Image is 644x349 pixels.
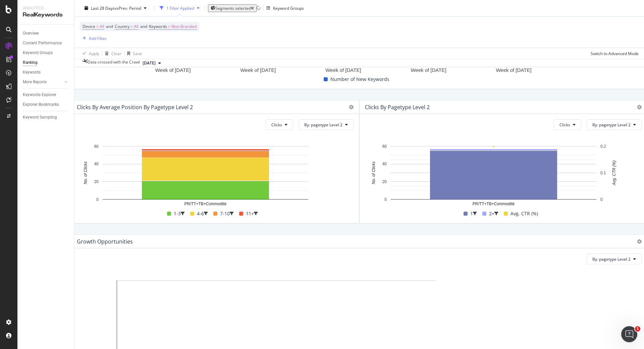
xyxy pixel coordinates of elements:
button: By: pagetype Level 2 [587,254,642,264]
span: 2022 Dec. 23rd [143,60,156,66]
span: 1 [470,210,473,218]
span: Avg. CTR (%) [511,210,538,218]
text: Week of [DATE] [411,68,446,73]
text: No. of Clicks [371,162,376,184]
text: 20 [382,179,387,184]
span: 1 [635,326,640,332]
button: [DATE] [140,59,164,67]
div: Overview [23,30,39,37]
text: Week of [DATE] [240,68,276,73]
div: Apply [89,50,99,56]
a: Overview [23,30,69,37]
div: Ranking [23,59,38,66]
a: Explorer Bookmarks [23,101,69,108]
button: By: pagetype Level 2 [587,119,642,130]
span: = [130,24,133,29]
text: 0.1 [600,171,606,175]
text: 0 [384,197,387,202]
text: Week of [DATE] [325,68,361,73]
span: 4-6 [197,210,204,218]
text: 0.2 [600,144,606,149]
span: Country [115,24,129,29]
a: More Reports [23,79,63,86]
button: Save [124,48,142,59]
button: Clicks [266,119,293,130]
div: Clicks By Average Position by pagetype Level 2 [77,104,193,111]
span: All [134,22,139,31]
div: Growth Opportunities [77,238,133,245]
text: PR/TT+TB+Commodité [473,202,515,207]
text: Avg. CTR (%) [612,161,616,186]
text: 40 [94,162,99,167]
button: 1 Filter Applied [157,3,202,13]
span: and [106,24,113,29]
span: Device [83,24,95,29]
div: 1 Filter Applied [166,5,194,11]
text: 40 [382,162,387,167]
a: Keyword Groups [23,49,69,56]
span: By: pagetype Level 2 [592,256,631,262]
span: Clicks [271,122,282,128]
div: Clear [111,50,121,56]
button: Switch to Advanced Mode [588,48,639,59]
a: Content Performance [23,40,69,47]
div: RealKeywords [23,11,69,19]
div: Keyword Sampling [23,114,57,121]
span: Last 28 Days [91,5,115,11]
a: Ranking [23,59,69,66]
a: Keywords [23,69,69,76]
div: Save [133,50,142,56]
button: Last 28 DaysvsPrev. Period [80,5,151,11]
a: Keyword Sampling [23,114,69,121]
span: By: pagetype Level 2 [592,122,631,128]
svg: A chart. [77,143,334,210]
button: Segments selected [208,4,257,12]
div: Switch to Advanced Mode [591,50,639,56]
span: = [168,24,170,29]
div: Content Performance [23,40,62,47]
span: Keywords [149,24,167,29]
span: vs Prev. Period [115,5,141,11]
div: More Reports [23,79,47,86]
div: Keywords Explorer [23,91,56,98]
svg: A chart. [365,143,622,210]
div: Keyword Groups [273,5,304,11]
span: and [140,24,147,29]
text: PR/TT+TB+Commodité [184,202,227,207]
a: Keywords Explorer [23,91,69,98]
button: Clicks [554,119,581,130]
div: Data crossed with the Crawl [88,59,140,67]
iframe: Intercom live chat [621,326,637,342]
span: By: pagetype Level 2 [304,122,342,128]
button: By: pagetype Level 2 [299,119,354,130]
button: Keyword Groups [266,3,304,13]
button: Add Filter [80,34,107,42]
text: 0 [600,197,603,202]
span: 1-3 [174,210,181,218]
div: Analytics [23,5,69,11]
text: 60 [382,144,387,149]
div: Explorer Bookmarks [23,101,59,108]
text: 20 [94,179,99,184]
span: Clicks [559,122,570,128]
text: 0 [96,197,99,202]
span: Number of New Keywords [330,75,389,83]
div: Keyword Groups [23,49,53,56]
text: 60 [94,144,99,149]
span: Non-Branded [171,22,197,31]
div: Clicks by pagetype Level 2 [365,104,430,111]
span: Segments selected [215,5,251,11]
span: 2+ [489,210,494,218]
button: Clear [102,48,121,59]
text: Week of [DATE] [496,68,531,73]
text: Week of [DATE] [155,68,191,73]
span: 11+ [246,210,254,218]
button: Apply [80,48,99,59]
span: 7-10 [220,210,230,218]
text: No. of Clicks [83,162,88,184]
span: All [100,22,104,31]
div: Add Filter [89,35,107,41]
div: Keywords [23,69,41,76]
